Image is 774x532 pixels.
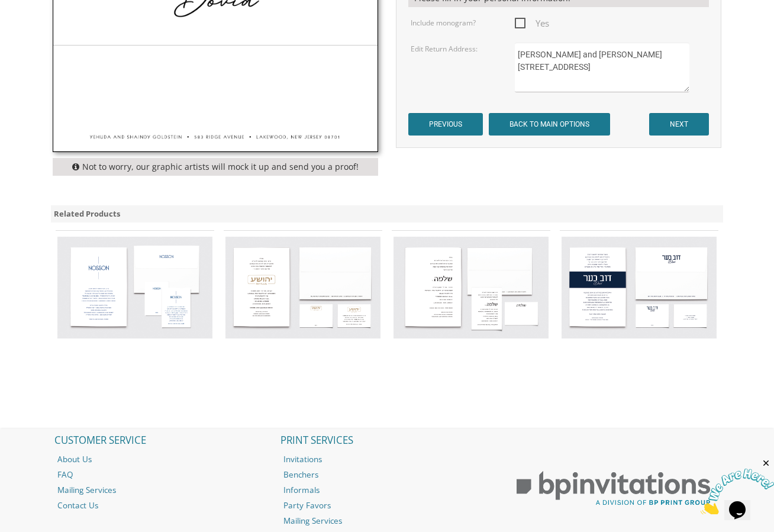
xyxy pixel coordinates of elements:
img: BP Print Group [501,462,725,516]
div: Not to worry, our graphic artists will mock it up and send you a proof! [53,158,378,176]
a: Invitations [275,452,499,467]
a: Mailing Services [49,482,273,498]
a: Mailing Services [275,513,499,528]
textarea: [PERSON_NAME] and [PERSON_NAME] [STREET_ADDRESS] [515,43,689,92]
img: Bar Mitzvah Invitation Style 16 [394,237,549,338]
a: Informals [275,482,499,498]
img: Bar Mitzvah Invitation Style 11 [57,237,212,338]
a: Party Favors [275,498,499,513]
input: NEXT [649,113,709,136]
a: Contact Us [49,498,273,513]
input: PREVIOUS [408,113,483,136]
a: About Us [49,452,273,467]
span: Yes [515,16,549,31]
label: Include monogram? [411,18,476,28]
img: Bar Mitzvah Invitation Style 17 [562,237,717,338]
h2: CUSTOMER SERVICE [49,429,273,452]
a: FAQ [49,467,273,482]
img: Bar Mitzvah Invitation Style 14 [225,237,380,338]
input: BACK TO MAIN OPTIONS [489,113,610,136]
h2: PRINT SERVICES [275,429,499,452]
div: Related Products [51,205,724,223]
label: Edit Return Address: [411,44,478,54]
iframe: chat widget [701,458,774,514]
a: Benchers [275,467,499,482]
